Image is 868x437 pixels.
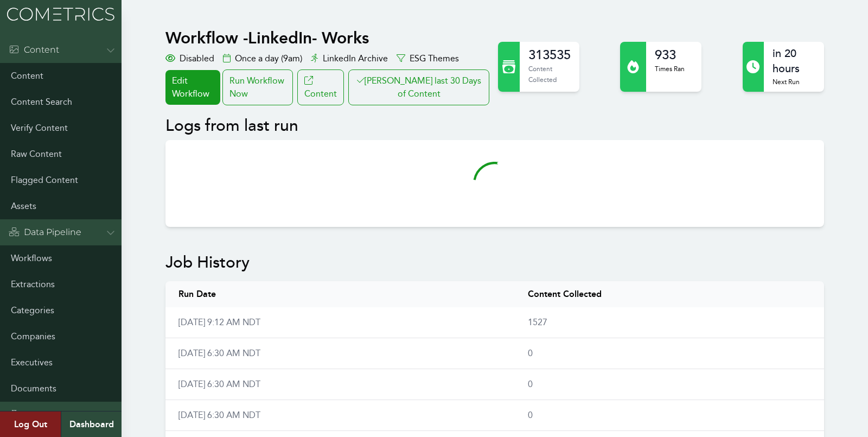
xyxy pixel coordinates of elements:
a: Dashboard [61,411,122,437]
div: Once a day (9am) [223,52,302,65]
th: Run Date [165,281,515,307]
a: [DATE] 9:12 AM NDT [178,317,260,327]
h1: Workflow - LinkedIn- Works [165,28,492,48]
h2: Job History [165,253,824,273]
a: [DATE] 6:30 AM NDT [178,410,260,420]
div: ESG Themes [397,52,459,65]
td: 0 [515,369,824,400]
div: Run Workflow Now [222,69,293,105]
div: Admin [9,408,53,421]
a: [DATE] 6:30 AM NDT [178,348,260,358]
td: 0 [515,338,824,369]
th: Content Collected [515,281,824,307]
a: Content [297,69,344,105]
td: 1527 [515,307,824,338]
a: [DATE] 6:30 AM NDT [178,379,260,389]
svg: audio-loading [473,162,516,205]
p: Times Ran [655,64,685,74]
a: Edit Workflow [165,70,220,105]
h2: in 20 hours [773,46,815,77]
button: [PERSON_NAME] last 30 Days of Content [348,69,489,105]
div: Data Pipeline [9,226,81,239]
h2: Logs from last run [165,116,824,136]
h2: 313535 [528,46,571,64]
p: Next Run [773,77,815,87]
td: 0 [515,400,824,431]
div: Disabled [165,52,214,65]
p: Content Collected [528,64,571,85]
div: LinkedIn Archive [311,52,388,65]
div: Content [9,43,59,56]
h2: 933 [655,46,685,64]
